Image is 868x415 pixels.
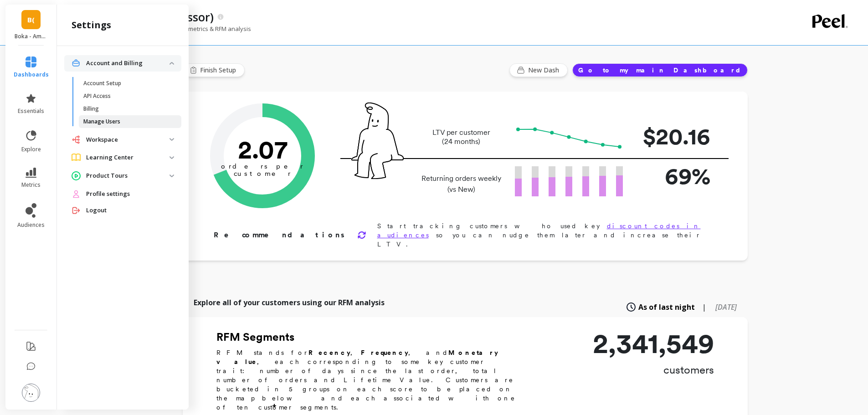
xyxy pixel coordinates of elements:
img: navigation item icon [72,135,81,144]
p: 69% [637,159,710,193]
span: B( [27,15,35,25]
p: Account Setup [83,80,121,87]
img: navigation item icon [72,171,81,180]
a: Profile settings [86,190,174,199]
p: Account and Billing [86,59,169,68]
span: explore [21,146,41,153]
span: metrics [21,181,41,189]
p: Manage Users [83,118,120,125]
img: down caret icon [169,138,174,141]
p: Recommendations [214,230,346,241]
p: Returning orders weekly (vs New) [419,173,504,195]
img: down caret icon [169,156,174,159]
span: Logout [86,206,107,215]
span: audiences [17,221,45,229]
p: Product Tours [86,171,169,180]
img: navigation item icon [72,154,81,161]
img: down caret icon [169,174,174,177]
span: As of last night [638,302,695,313]
span: essentials [18,108,44,115]
p: Billing [83,105,99,113]
p: LTV per customer (24 months) [419,128,504,146]
span: Finish Setup [200,66,239,75]
p: Learning Center [86,153,169,162]
b: Recency [308,349,350,356]
img: down caret icon [169,62,174,65]
img: navigation item icon [72,59,81,67]
h2: RFM Segments [216,330,526,344]
img: profile picture [22,384,40,402]
button: New Dash [509,63,568,77]
img: navigation item icon [72,206,81,215]
button: Finish Setup [183,63,245,77]
p: Explore all of your customers using our RFM analysis [194,297,385,308]
h2: settings [72,19,111,31]
span: New Dash [528,66,562,75]
span: Profile settings [86,190,130,199]
span: | [702,302,706,313]
p: $20.16 [637,119,710,154]
button: Go to my main Dashboard [572,63,748,77]
tspan: customer [233,169,291,178]
p: API Access [83,92,111,100]
tspan: orders per [221,162,304,170]
text: 2.07 [237,134,287,164]
p: customers [593,363,714,377]
p: Boka - Amazon (Essor) [15,33,48,40]
img: navigation item icon [72,190,81,199]
p: RFM stands for , , and , each corresponding to some key customer trait: number of days since the ... [216,348,526,412]
img: pal seatted on line [351,102,404,179]
span: [DATE] [715,302,737,312]
p: Start tracking customers who used key so you can nudge them later and increase their LTV. [377,221,719,249]
span: dashboards [14,71,49,78]
p: Workspace [86,135,169,144]
p: 2,341,549 [593,330,714,357]
b: Frequency [361,349,408,356]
